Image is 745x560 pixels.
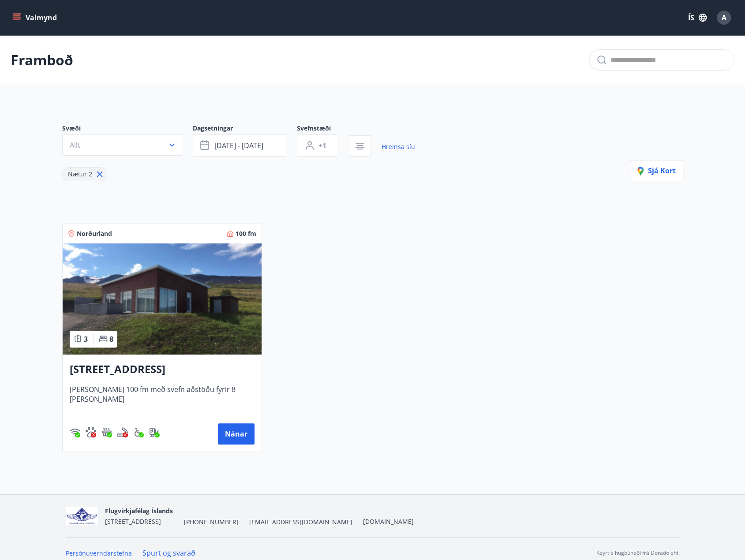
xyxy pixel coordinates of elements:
[637,166,676,175] span: Sjá kort
[236,229,256,238] span: 100 fm
[62,124,193,134] span: Svæði
[70,140,80,150] span: Allt
[596,549,680,557] p: Keyrt á hugbúnaði frá Dorado ehf.
[62,134,182,156] button: Allt
[363,517,413,526] a: [DOMAIN_NAME]
[318,141,326,150] span: +1
[218,423,255,444] button: Nánar
[109,334,113,344] span: 8
[183,518,238,526] span: [PHONE_NUMBER]
[133,427,144,437] div: Aðgengi fyrir hjólastól
[249,518,352,526] span: [EMAIL_ADDRESS][DOMAIN_NAME]
[214,141,263,150] span: [DATE] - [DATE]
[722,13,726,22] span: A
[101,427,112,437] img: h89QDIuHlAdpqTriuIvuEWkTH976fOgBEOOeu1mi.svg
[66,549,132,557] a: Persónuverndarstefna
[713,7,734,28] button: A
[86,427,96,437] img: pxcaIm5dSOV3FS4whs1soiYWTwFQvksT25a9J10C.svg
[142,548,195,558] a: Spurt og svarað
[133,427,144,437] img: 8IYIKVZQyRlUC6HQIIUSdjpPGRncJsz2RzLgWvp4.svg
[86,427,96,437] div: Gæludýr
[11,50,73,70] p: Framboð
[193,134,286,157] button: [DATE] - [DATE]
[66,507,98,526] img: jfCJGIgpp2qFOvTFfsN21Zau9QV3gluJVgNw7rvD.png
[63,243,262,355] img: Paella dish
[105,517,161,526] span: [STREET_ADDRESS]
[630,160,683,181] button: Sjá kort
[382,137,415,157] a: Hreinsa síu
[11,10,60,26] button: menu
[70,427,80,437] img: HJRyFFsYp6qjeUYhR4dAD8CaCEsnIFYZ05miwXoh.svg
[70,427,80,437] div: Þráðlaust net
[297,124,349,134] span: Svefnstæði
[105,507,173,515] span: Flugvirkjafélag Íslands
[117,427,128,437] div: Reykingar / Vape
[62,167,107,181] div: Nætur 2
[149,427,160,437] div: Hleðslustöð fyrir rafbíla
[70,362,255,377] h3: [STREET_ADDRESS]
[101,427,112,437] div: Heitur pottur
[84,334,88,344] span: 3
[193,124,297,134] span: Dagsetningar
[77,229,112,238] span: Norðurland
[70,385,255,414] span: [PERSON_NAME] 100 fm með svefn aðstöðu fyrir 8 [PERSON_NAME]
[117,427,128,437] img: QNIUl6Cv9L9rHgMXwuzGLuiJOj7RKqxk9mBFPqjq.svg
[149,427,160,437] img: nH7E6Gw2rvWFb8XaSdRp44dhkQaj4PJkOoRYItBQ.svg
[68,170,92,178] span: Nætur 2
[683,10,711,26] button: ÍS
[297,134,338,157] button: +1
